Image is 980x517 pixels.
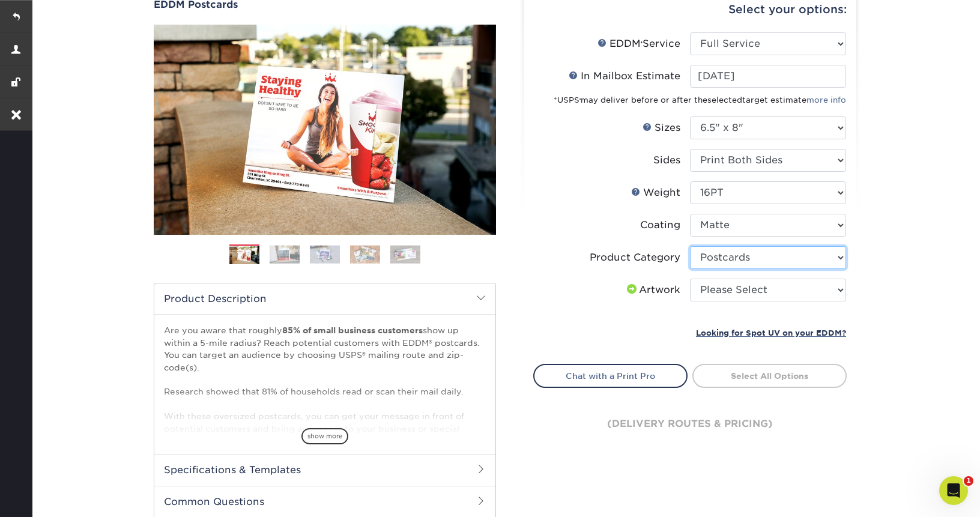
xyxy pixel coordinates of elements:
[640,218,680,232] div: Coating
[350,245,380,264] img: EDDM 04
[579,98,581,101] sup: ®
[154,11,496,248] img: EDDM Postcards 01
[554,95,846,104] small: *USPS may deliver before or after the target estimate
[653,153,680,168] div: Sides
[696,328,846,337] small: Looking for Spot UV on your EDDM?
[690,65,846,88] input: Select Date
[154,486,495,517] h2: Common Questions
[590,250,680,265] div: Product Category
[301,428,348,444] span: show more
[229,245,259,266] img: EDDM 01
[533,364,688,388] a: Chat with a Print Pro
[692,364,847,388] a: Select All Options
[631,186,680,200] div: Weight
[939,476,968,505] iframe: Intercom live chat
[696,327,846,338] a: Looking for Spot UV on your EDDM?
[569,69,680,83] div: In Mailbox Estimate
[641,41,643,46] sup: ®
[154,283,495,314] h2: Product Description
[625,283,680,297] div: Artwork
[643,121,680,135] div: Sizes
[597,37,680,51] div: EDDM Service
[154,454,495,485] h2: Specifications & Templates
[310,245,340,264] img: EDDM 03
[964,476,973,486] span: 1
[533,388,847,460] div: (delivery routes & pricing)
[806,95,846,104] a: more info
[270,245,300,264] img: EDDM 02
[282,325,423,335] strong: 85% of small business customers
[707,95,742,104] span: selected
[390,245,420,264] img: EDDM 05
